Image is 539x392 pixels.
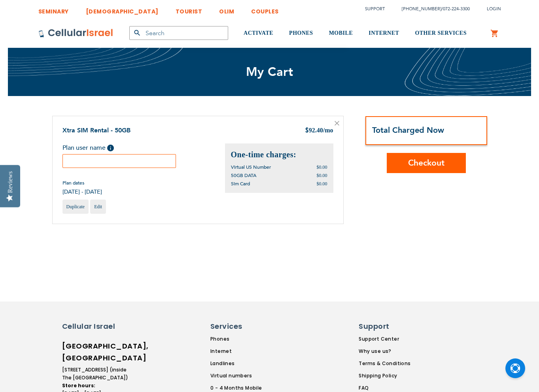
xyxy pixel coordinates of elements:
[359,384,410,392] a: FAQ
[62,180,102,186] span: Plan dates
[246,64,293,80] span: My Cart
[62,143,106,152] span: Plan user name
[329,19,353,48] a: MOBILE
[359,348,410,355] a: Why use us?
[365,6,385,12] a: Support
[231,164,271,170] span: Virtual US Number
[372,125,444,136] strong: Total Charged Now
[38,28,113,38] img: Cellular Israel Logo
[289,30,313,36] span: PHONES
[329,30,353,36] span: MOBILE
[62,126,130,135] a: Xtra SIM Rental - 50GB
[210,348,282,355] a: Internet
[251,2,279,17] a: COUPLES
[317,173,327,178] span: $0.00
[387,153,466,173] button: Checkout
[244,30,273,36] span: ACTIVATE
[86,2,159,17] a: [DEMOGRAPHIC_DATA]
[129,26,228,40] input: Search
[62,340,129,364] h6: [GEOGRAPHIC_DATA], [GEOGRAPHIC_DATA]
[7,171,14,193] div: Reviews
[415,30,467,36] span: OTHER SERVICES
[210,321,278,332] h6: Services
[359,360,410,367] a: Terms & Conditions
[107,145,114,151] span: Help
[305,126,309,136] span: $
[402,6,441,12] a: [PHONE_NUMBER]
[38,2,69,17] a: SEMINARY
[62,321,129,332] h6: Cellular Israel
[244,19,273,48] a: ACTIVATE
[359,335,410,343] a: Support Center
[415,19,467,48] a: OTHER SERVICES
[369,19,399,48] a: INTERNET
[231,172,256,179] span: 50GB DATA
[231,181,250,187] span: Sim Card
[90,200,106,214] a: Edit
[359,321,406,332] h6: Support
[317,164,327,170] span: $0.00
[359,372,410,379] a: Shipping Policy
[317,181,327,187] span: $0.00
[62,200,89,214] a: Duplicate
[289,19,313,48] a: PHONES
[231,149,327,160] h2: One-time charges:
[219,2,234,17] a: OLIM
[408,157,444,169] span: Checkout
[62,382,95,389] strong: Store hours:
[176,2,202,17] a: TOURIST
[66,204,85,209] span: Duplicate
[487,6,501,12] span: Login
[369,30,399,36] span: INTERNET
[94,204,102,209] span: Edit
[323,127,333,134] span: /mo
[443,6,470,12] a: 072-224-3300
[210,360,282,367] a: Landlines
[210,335,282,343] a: Phones
[305,126,333,136] div: 92.40
[62,188,102,196] span: [DATE] - [DATE]
[394,3,470,15] li: /
[210,372,282,379] a: Virtual numbers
